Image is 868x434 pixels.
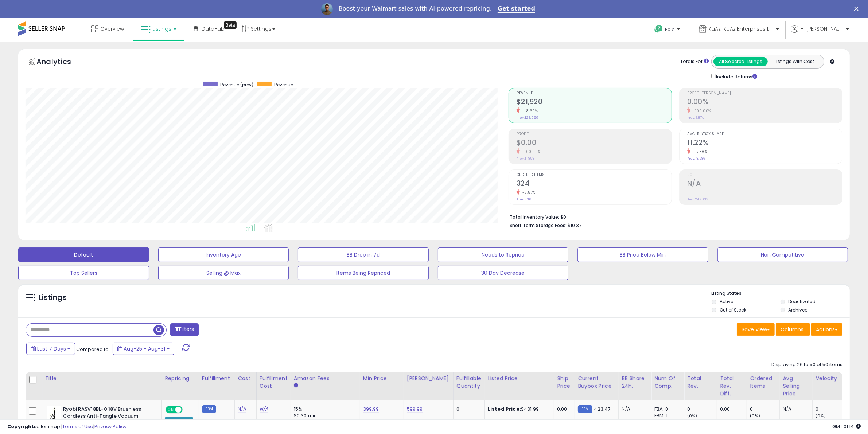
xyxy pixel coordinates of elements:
button: Columns [776,323,810,336]
div: Totals For [680,58,709,65]
small: Prev: 13.58% [687,156,705,161]
button: Top Sellers [18,266,149,280]
span: ON [166,407,175,413]
button: Default [18,247,149,262]
div: Displaying 26 to 50 of 50 items [771,361,842,368]
img: Profile image for Adrian [321,3,333,15]
b: Ryobi RASV18BL-0 18V Brushless Cordless Anti-Tangle Vacuum Cleaner Body Only [63,406,152,428]
a: 599.99 [407,406,423,413]
div: Boost your Walmart sales with AI-powered repricing. [339,5,492,12]
div: Num of Comp. [654,375,681,390]
h5: Analytics [36,56,85,69]
div: Velocity [816,375,842,382]
div: Total Rev. Diff. [720,375,744,398]
h2: 324 [517,179,672,189]
div: 0 [687,406,717,413]
div: Fulfillment [202,375,231,382]
span: Listings [152,25,171,32]
a: Listings [136,18,182,40]
div: Total Rev. [687,375,714,390]
div: Ordered Items [750,375,776,390]
li: $0 [510,212,837,221]
a: Hi [PERSON_NAME] [791,25,849,42]
div: 0 [750,406,779,413]
div: 0.00 [720,406,741,413]
div: Cost [238,375,253,382]
div: 0 [816,406,845,413]
div: Avg Selling Price [783,375,809,398]
div: $431.99 [488,406,548,413]
div: Ship Price [557,375,572,390]
button: Filters [170,323,199,336]
label: Out of Stock [720,307,746,313]
div: seller snap | | [7,423,126,430]
button: All Selected Listings [713,57,768,66]
div: N/A [783,406,807,413]
i: Get Help [654,24,663,34]
div: 0 [456,406,479,413]
label: Deactivated [789,298,816,305]
div: BB Share 24h. [622,375,648,390]
span: Ordered Items [517,173,672,177]
div: Current Buybox Price [578,375,615,390]
span: Aug-25 - Aug-31 [124,345,165,352]
h2: 11.22% [687,138,842,148]
div: Title [45,375,159,382]
div: N/A [622,406,646,413]
span: Revenue (prev) [220,82,253,88]
small: Prev: 336 [517,197,531,202]
small: -18.69% [520,108,538,114]
b: Short Term Storage Fees: [510,222,567,228]
span: 2025-09-8 01:14 GMT [832,423,861,430]
small: Prev: $26,959 [517,116,538,120]
div: Repricing [165,375,196,382]
h5: Listings [39,293,67,303]
small: -100.00% [690,108,711,114]
span: KaAzi KaAz Enterprises LLC [708,25,774,32]
a: Settings [236,18,281,40]
small: -17.38% [690,149,708,155]
span: Compared to: [76,346,110,353]
div: Fulfillable Quantity [456,375,482,390]
small: Amazon Fees. [294,382,298,389]
a: Get started [498,5,535,13]
p: Listing States: [712,290,850,297]
button: Non Competitive [717,247,848,262]
button: Inventory Age [158,247,289,262]
span: Avg. Buybox Share [687,132,842,136]
span: 423.47 [594,406,611,413]
div: Fulfillment Cost [260,375,288,390]
h2: 0.00% [687,98,842,107]
div: Min Price [363,375,401,382]
button: BB Price Below Min [577,247,708,262]
div: 0.00 [557,406,569,413]
a: N/A [260,406,268,413]
label: Active [720,298,733,305]
button: Needs to Reprice [438,247,569,262]
h2: N/A [687,179,842,189]
small: Prev: 247.03% [687,197,708,202]
label: Archived [789,307,808,313]
div: Close [854,7,861,11]
small: FBM [202,405,216,413]
a: KaAzi KaAz Enterprises LLC [693,18,785,42]
small: -100.00% [520,149,541,155]
div: Include Returns [706,72,766,80]
a: 399.99 [363,406,379,413]
b: Total Inventory Value: [510,214,559,220]
img: 31baR4MkLOL._SL40_.jpg [47,406,61,421]
a: N/A [238,406,246,413]
div: Listed Price [488,375,551,382]
b: Listed Price: [488,406,521,413]
span: Profit [517,132,672,136]
a: Help [649,19,687,42]
h2: $21,920 [517,98,672,107]
div: Amazon Fees [294,375,357,382]
h2: $0.00 [517,138,672,148]
button: Listings With Cost [767,57,822,66]
div: [PERSON_NAME] [407,375,450,382]
small: Prev: $1,853 [517,156,534,161]
div: Tooltip anchor [224,21,237,29]
span: Profit [PERSON_NAME] [687,91,842,95]
button: Last 7 Days [26,343,75,355]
